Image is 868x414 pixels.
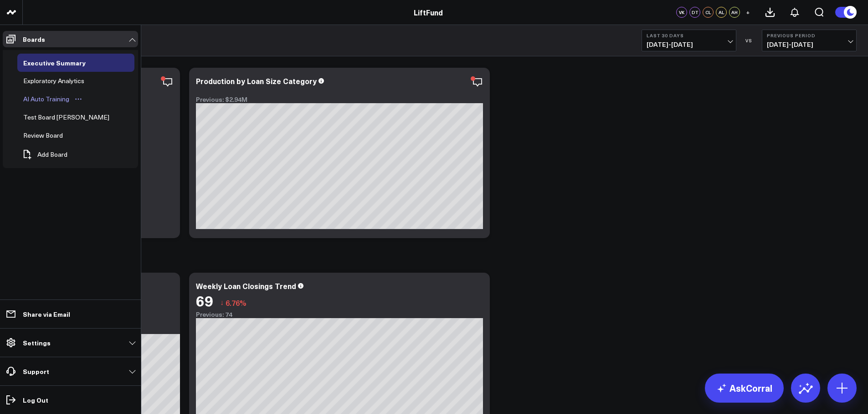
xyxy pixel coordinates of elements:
div: AH [729,7,740,18]
p: Boards [23,35,45,43]
b: Last 30 Days [647,33,731,38]
b: Previous Period [767,33,852,38]
div: VK [676,7,687,18]
button: Last 30 Days[DATE]-[DATE] [642,30,736,51]
div: DT [689,7,700,18]
div: Previous: $2.94M [196,96,483,103]
span: Add Board [37,151,67,158]
div: AI Auto Training [21,94,72,105]
div: Previous: 74 [196,311,483,318]
div: Production by Loan Size Category [196,76,317,86]
div: 69 [196,292,213,309]
p: Share via Email [23,310,70,318]
span: [DATE] - [DATE] [767,41,852,48]
a: Test Board [PERSON_NAME]Open board menu [17,108,129,126]
a: Exploratory AnalyticsOpen board menu [17,72,104,90]
div: Exploratory Analytics [21,75,87,86]
button: Add Board [17,145,72,165]
a: AI Auto TrainingOpen board menu [17,90,89,108]
button: + [742,7,753,18]
a: Executive SummaryOpen board menu [17,54,105,72]
a: LiftFund [414,7,443,17]
a: Review BoardOpen board menu [17,126,82,145]
span: ↓ [220,297,224,309]
a: AskCorral [705,374,784,403]
div: Review Board [21,130,65,141]
span: [DATE] - [DATE] [647,41,731,48]
div: AL [716,7,727,18]
div: VS [741,38,757,43]
a: Log Out [3,392,138,408]
p: Log Out [23,396,48,404]
p: Support [23,368,49,375]
button: Previous Period[DATE]-[DATE] [762,30,857,51]
div: Executive Summary [21,57,88,68]
div: Test Board [PERSON_NAME] [21,112,112,123]
p: Settings [23,339,51,346]
span: 6.76% [226,298,247,308]
button: Open board menu [72,95,85,103]
span: + [746,9,750,15]
div: CL [703,7,714,18]
div: Weekly Loan Closings Trend [196,281,296,291]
